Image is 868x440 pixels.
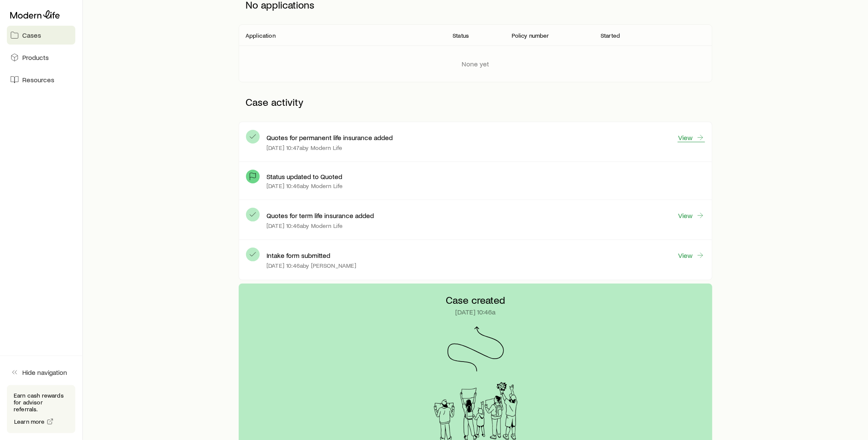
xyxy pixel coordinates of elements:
p: Started [601,32,620,39]
a: View [678,133,705,142]
button: Hide navigation [7,363,75,382]
p: [DATE] 10:46a by [PERSON_NAME] [267,262,357,269]
p: None yet [462,60,489,68]
span: Hide navigation [22,368,67,377]
p: Intake form submitted [267,251,330,260]
span: Products [22,53,49,62]
span: Learn more [14,419,45,425]
div: Earn cash rewards for advisor referrals.Learn more [7,385,75,433]
span: Cases [22,31,41,39]
p: Application [246,32,276,39]
p: [DATE] 10:47a by Modern Life [267,144,342,151]
a: View [678,211,705,220]
p: [DATE] 10:46a by Modern Life [267,183,343,189]
a: Products [7,48,75,67]
a: View [678,251,705,260]
p: Earn cash rewards for advisor referrals. [14,392,68,413]
p: Case activity [239,89,712,115]
p: [DATE] 10:46a [456,308,496,316]
p: Policy number [512,32,549,39]
p: Quotes for permanent life insurance added [267,133,393,142]
p: Status [453,32,469,39]
p: Status updated to Quoted [267,172,342,181]
p: [DATE] 10:46a by Modern Life [267,222,343,229]
span: Resources [22,75,54,84]
a: Resources [7,70,75,89]
p: Quotes for term life insurance added [267,211,374,220]
p: Case created [446,294,505,306]
a: Cases [7,26,75,45]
